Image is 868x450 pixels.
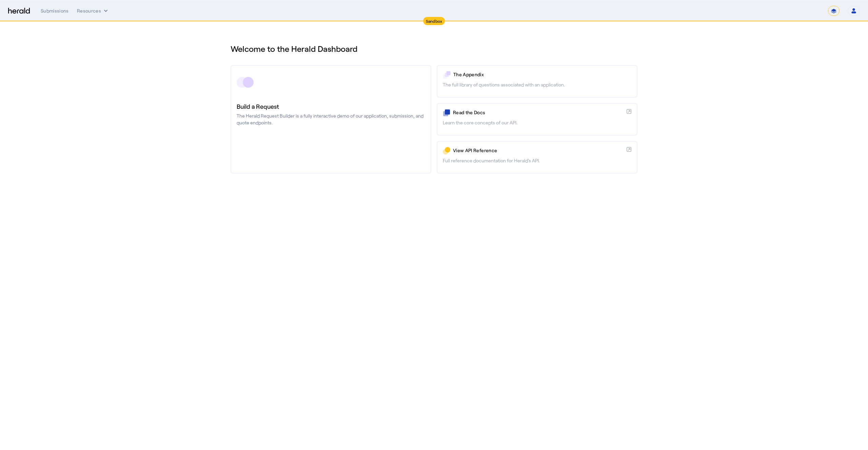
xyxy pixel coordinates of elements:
img: Herald Logo [8,8,30,14]
a: Read the DocsLearn the core concepts of our API. [437,103,637,136]
a: View API ReferenceFull reference documentation for Herald's API. [437,141,637,173]
p: Full reference documentation for Herald's API. [443,157,631,164]
p: The full library of questions associated with an application. [443,81,631,88]
p: The Herald Request Builder is a fully interactive demo of our application, submission, and quote ... [237,112,425,126]
h3: Build a Request [237,102,425,111]
p: Learn the core concepts of our API. [443,119,631,126]
div: Sandbox [423,17,445,25]
button: Resources dropdown menu [77,7,109,14]
p: View API Reference [453,147,624,154]
p: Read the Docs [453,109,624,116]
a: The AppendixThe full library of questions associated with an application. [437,65,637,98]
div: Submissions [41,7,69,14]
h1: Welcome to the Herald Dashboard [231,43,637,54]
p: The Appendix [453,71,631,78]
a: Build a RequestThe Herald Request Builder is a fully interactive demo of our application, submiss... [231,65,431,173]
